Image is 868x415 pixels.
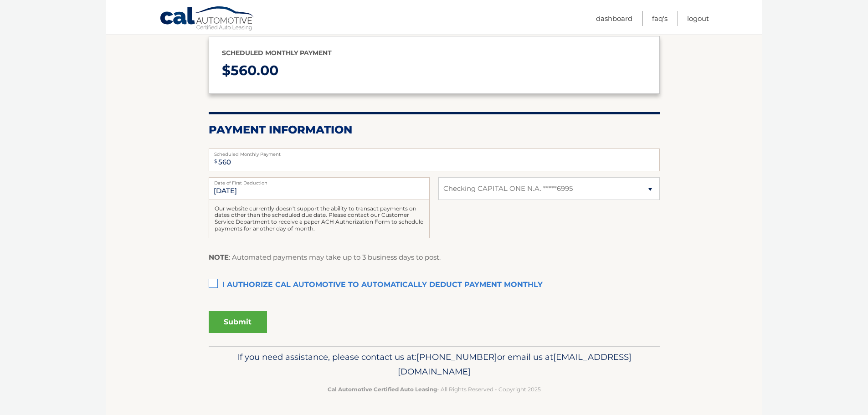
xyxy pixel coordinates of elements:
a: Dashboard [596,11,632,26]
a: Cal Automotive [159,6,255,32]
div: Our website currently doesn't support the ability to transact payments on dates other than the sc... [209,200,430,238]
span: [EMAIL_ADDRESS][DOMAIN_NAME] [398,352,632,377]
span: [PHONE_NUMBER] [416,352,497,362]
span: $ [211,151,220,172]
label: Date of First Deduction [209,177,430,184]
strong: NOTE [209,253,229,261]
input: Payment Date [209,177,430,200]
p: - All Rights Reserved - Copyright 2025 [215,384,654,394]
p: If you need assistance, please contact us at: or email us at [215,350,654,379]
span: 560.00 [231,62,278,79]
p: $ [222,59,647,83]
label: I authorize cal automotive to automatically deduct payment monthly [209,276,660,294]
p: : Automated payments may take up to 3 business days to post. [209,251,441,263]
h2: Payment Information [209,123,660,137]
strong: Cal Automotive Certified Auto Leasing [328,386,437,393]
input: Payment Amount [209,149,660,171]
label: Scheduled Monthly Payment [209,149,660,156]
a: FAQ's [652,11,668,26]
button: Submit [209,311,267,333]
p: Scheduled monthly payment [222,47,647,59]
a: Logout [687,11,709,26]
